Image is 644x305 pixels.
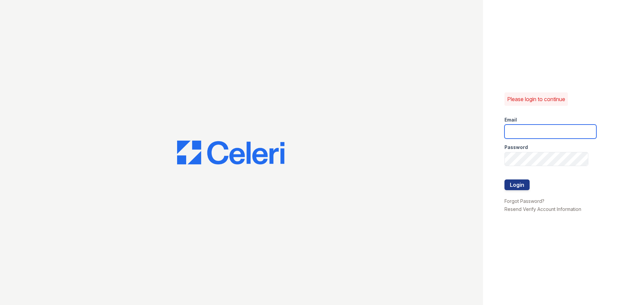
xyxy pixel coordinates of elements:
label: Email [504,117,517,123]
a: Resend Verify Account Information [504,206,581,212]
img: CE_Logo_Blue-a8612792a0a2168367f1c8372b55b34899dd931a85d93a1a3d3e32e68fde9ad4.png [177,141,284,165]
button: Login [504,179,530,190]
p: Please login to continue [507,95,565,103]
a: Forgot Password? [504,198,544,204]
label: Password [504,144,528,151]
